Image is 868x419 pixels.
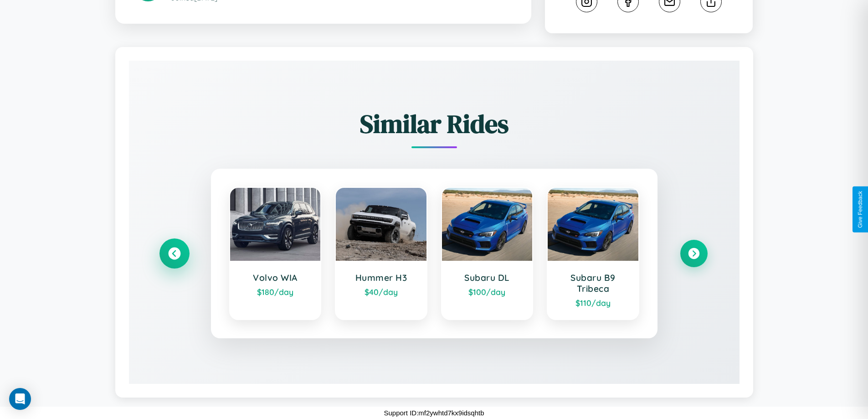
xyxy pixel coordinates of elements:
p: Support ID: mf2ywhtd7kx9idsqhtb [384,407,484,419]
a: Subaru DL$100/day [441,187,534,320]
div: $ 40 /day [345,287,417,297]
div: $ 110 /day [557,298,629,308]
a: Hummer H3$40/day [335,187,427,320]
h3: Volvo WIA [239,272,312,283]
div: Open Intercom Messenger [9,388,31,410]
h3: Subaru DL [451,272,524,283]
a: Volvo WIA$180/day [229,187,322,320]
h2: Similar Rides [161,106,708,141]
h3: Hummer H3 [345,272,417,283]
div: $ 100 /day [451,287,524,297]
h3: Subaru B9 Tribeca [557,272,629,294]
div: $ 180 /day [239,287,312,297]
div: Give Feedback [857,191,863,228]
a: Subaru B9 Tribeca$110/day [547,187,639,320]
